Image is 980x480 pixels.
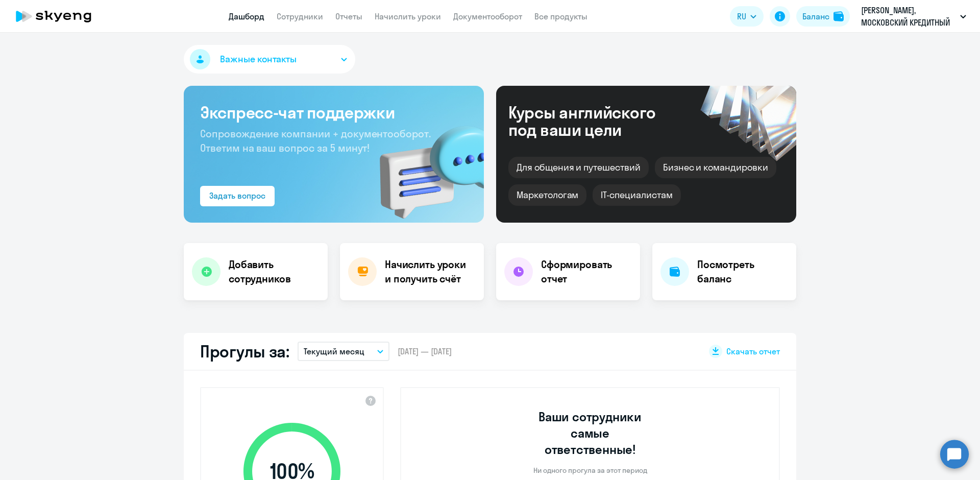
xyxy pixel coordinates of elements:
button: [PERSON_NAME], МОСКОВСКИЙ КРЕДИТНЫЙ БАНК, ПАО [856,4,971,29]
div: Для общения и путешествий [508,157,649,178]
div: Маркетологам [508,184,586,206]
div: Задать вопрос [209,189,265,202]
p: Текущий месяц [304,345,364,357]
a: Дашборд [229,11,264,21]
div: Баланс [802,10,829,22]
h4: Сформировать отчет [541,257,632,286]
div: Бизнес и командировки [655,157,776,178]
span: RU [737,10,746,22]
img: balance [834,11,844,21]
h4: Добавить сотрудников [229,257,320,286]
div: Курсы английского под ваши цели [508,104,683,138]
span: [DATE] — [DATE] [398,346,452,357]
h3: Экспресс-чат поддержки [200,102,468,123]
h2: Прогулы за: [200,341,289,362]
h4: Начислить уроки и получить счёт [385,257,474,286]
button: Текущий месяц [298,342,389,361]
div: IT-специалистам [593,184,680,206]
a: Отчеты [335,11,362,21]
button: Балансbalance [796,6,850,27]
span: Важные контакты [220,53,297,66]
span: Сопровождение компании + документооборот. Ответим на ваш вопрос за 5 минут! [200,127,431,154]
p: Ни одного прогула за этот период [533,466,647,475]
p: [PERSON_NAME], МОСКОВСКИЙ КРЕДИТНЫЙ БАНК, ПАО [861,4,956,29]
a: Документооборот [453,11,522,21]
a: Сотрудники [277,11,323,21]
a: Начислить уроки [375,11,441,21]
h3: Ваши сотрудники самые ответственные! [525,409,656,458]
img: bg-img [365,108,484,223]
button: Важные контакты [184,45,355,74]
button: Задать вопрос [200,186,275,206]
h4: Посмотреть баланс [697,257,788,286]
span: Скачать отчет [726,346,780,357]
a: Все продукты [534,11,587,21]
button: RU [730,6,764,27]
